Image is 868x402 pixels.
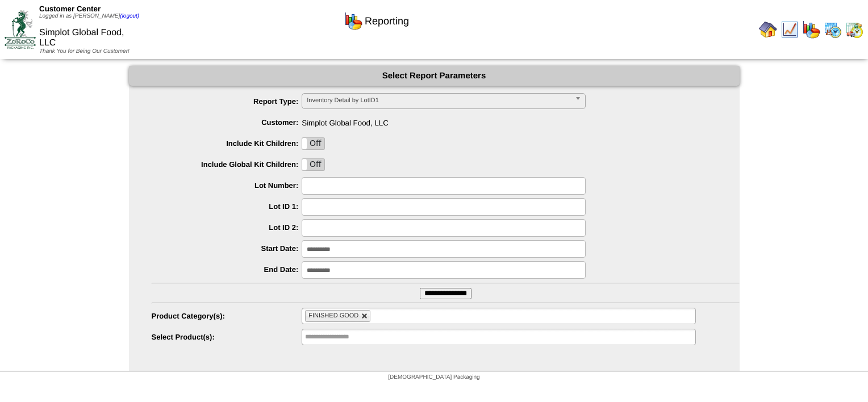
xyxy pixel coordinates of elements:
img: graph.gif [344,12,362,30]
div: Select Report Parameters [129,66,740,86]
span: Simplot Global Food, LLC [39,28,124,48]
div: OnOff [302,137,325,150]
label: Lot ID 2: [152,223,302,232]
label: Lot ID 1: [152,202,302,211]
label: Lot Number: [152,181,302,190]
span: Customer Center [39,5,101,13]
label: Include Kit Children: [152,139,302,148]
label: Off [302,138,324,149]
label: Select Product(s): [152,333,302,341]
label: Customer: [152,118,302,127]
img: calendarprod.gif [824,20,842,39]
a: (logout) [120,13,139,19]
label: Off [302,159,324,170]
span: Inventory Detail by LotID1 [307,94,570,107]
img: home.gif [759,20,777,39]
span: Logged in as [PERSON_NAME] [39,13,139,19]
span: Simplot Global Food, LLC [152,114,740,127]
span: Reporting [365,15,409,27]
span: FINISHED GOOD [308,312,358,319]
label: Include Global Kit Children: [152,160,302,169]
img: line_graph.gif [781,20,799,39]
img: calendarinout.gif [845,20,863,39]
div: OnOff [302,158,325,171]
img: graph.gif [802,20,820,39]
label: Report Type: [152,97,302,106]
span: [DEMOGRAPHIC_DATA] Packaging [388,374,479,380]
span: Thank You for Being Our Customer! [39,48,130,55]
label: Product Category(s): [152,312,302,320]
label: Start Date: [152,244,302,253]
label: End Date: [152,265,302,274]
img: ZoRoCo_Logo(Green%26Foil)%20jpg.webp [5,10,36,48]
